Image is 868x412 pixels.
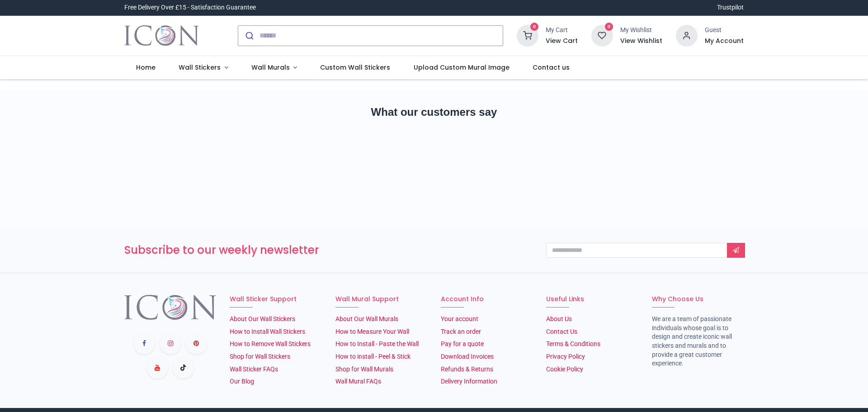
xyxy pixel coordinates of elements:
a: Wall Mural FAQs [335,378,381,385]
a: Contact Us [546,328,577,335]
iframe: Customer reviews powered by Trustpilot [124,136,744,199]
button: Submit [238,26,259,46]
a: Delivery Information [441,378,497,385]
h6: Wall Mural Support [335,295,427,304]
img: Icon Wall Stickers [124,23,199,48]
a: Shop for Wall Stickers [230,353,290,360]
div: My Wishlist [620,26,662,35]
a: Logo of Icon Wall Stickers [124,23,199,48]
span: Upload Custom Mural Image [414,63,509,72]
div: Guest [705,26,744,35]
a: View Cart [546,37,578,46]
a: How to Install - Paste the Wall [335,340,419,347]
h6: Useful Links [546,295,638,304]
span: Wall Stickers [179,63,221,72]
a: Terms & Conditions [546,340,600,347]
span: Custom Wall Stickers [320,63,390,72]
span: Contact us [533,63,570,72]
span: Wall Murals [251,63,290,72]
a: Cookie Policy [546,365,583,373]
a: Trustpilot [717,3,744,12]
a: How to Remove Wall Stickers [230,340,311,347]
span: Home [136,63,156,72]
a: 0 [591,31,613,38]
a: My Account [705,37,744,46]
a: About Our Wall Murals [335,315,398,322]
a: How to Measure Your Wall [335,328,409,335]
li: We are a team of passionate individuals whose goal is to design and create iconic wall stickers a... [652,315,744,368]
a: Download Invoices [441,353,494,360]
a: Wall Sticker FAQs [230,365,278,373]
a: About Us​ [546,315,572,322]
a: Shop for Wall Murals [335,365,393,373]
h3: Subscribe to our weekly newsletter [124,242,533,258]
a: View Wishlist [620,37,662,46]
h6: Wall Sticker Support [230,295,321,304]
div: My Cart [546,26,578,35]
sup: 0 [530,23,539,31]
h2: What our customers say [124,104,744,120]
div: Free Delivery Over £15 - Satisfaction Guarantee [124,3,256,12]
a: Wall Murals [240,56,309,80]
a: Refunds & Returns [441,365,493,373]
a: About Our Wall Stickers [230,315,295,322]
sup: 0 [605,23,613,31]
a: Our Blog [230,378,254,385]
a: How to Install Wall Stickers [230,328,305,335]
a: Track an order [441,328,481,335]
h6: Why Choose Us [652,295,744,304]
a: Wall Stickers [167,56,240,80]
h6: Account Info [441,295,533,304]
a: Privacy Policy [546,353,585,360]
a: Pay for a quote [441,340,484,347]
a: 0 [517,31,538,38]
a: Your account [441,315,478,322]
a: How to install - Peel & Stick [335,353,410,360]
